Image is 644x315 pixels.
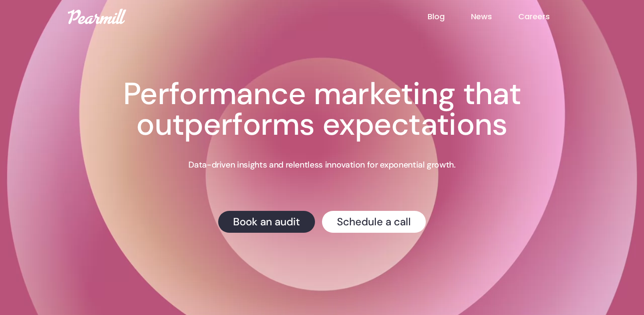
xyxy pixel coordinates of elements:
[471,11,518,22] a: News
[218,211,315,233] a: Book an audit
[188,159,455,171] p: Data-driven insights and relentless innovation for exponential growth.
[322,211,426,233] a: Schedule a call
[77,79,567,140] h1: Performance marketing that outperforms expectations
[428,11,471,22] a: Blog
[68,9,126,24] img: Pearmill logo
[518,11,576,22] a: Careers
